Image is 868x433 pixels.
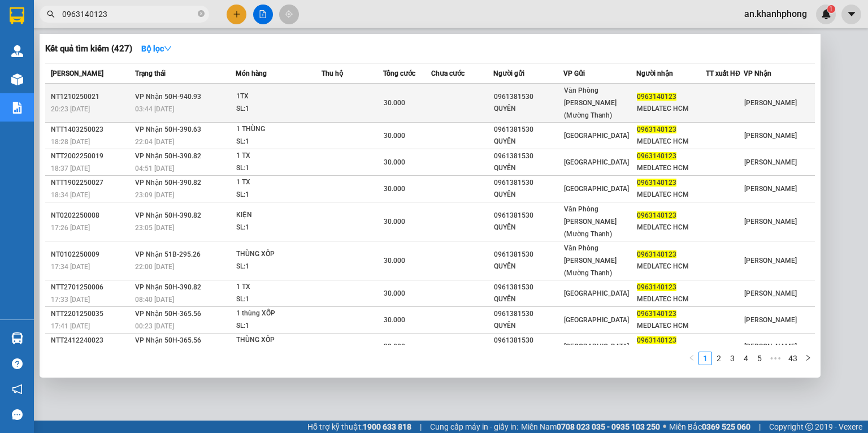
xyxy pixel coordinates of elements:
div: SL: 1 [236,136,321,148]
span: 30.000 [384,158,405,166]
a: 5 [753,352,766,365]
div: 0961381530 [494,150,563,162]
div: QUYÊN [494,261,563,272]
div: 0961381530 [494,249,563,261]
span: search [47,10,55,18]
div: NTT2201250035 [51,308,132,320]
span: 0963140123 [637,179,676,187]
div: NT1210250021 [51,91,132,103]
div: QUYÊN [494,189,563,201]
span: 30.000 [384,257,405,265]
div: MEDLATEC HCM [637,222,706,233]
div: NTT1403250023 [51,124,132,136]
div: 0961381530 [494,308,563,320]
span: VP Nhận 51B-295.26 [135,250,201,258]
span: 30.000 [384,289,405,297]
span: [GEOGRAPHIC_DATA] [564,185,629,193]
img: logo.jpg [14,14,71,71]
div: MEDLATEC HCM [637,189,706,201]
div: NTT1902250027 [51,177,132,189]
img: warehouse-icon [11,45,23,57]
span: 0963140123 [637,211,676,219]
span: VP Nhận 50H-365.56 [135,336,201,344]
span: [GEOGRAPHIC_DATA] [564,158,629,166]
span: 03:44 [DATE] [135,105,174,113]
button: right [801,352,815,365]
span: 18:28 [DATE] [51,138,90,146]
span: close-circle [198,9,205,20]
button: Bộ lọcdown [132,40,181,58]
div: 1 TX [236,281,321,293]
b: [DOMAIN_NAME] [129,43,189,52]
span: Văn Phòng [PERSON_NAME] (Mường Thanh) [564,205,617,238]
span: 30.000 [384,218,405,226]
div: 0961381530 [494,177,563,189]
li: Next Page [801,352,815,365]
li: Next 5 Pages [766,352,784,365]
span: [PERSON_NAME] [744,343,797,350]
div: 0961381530 [494,282,563,293]
div: KIỆN [236,209,321,222]
span: VP Nhận 50H-390.63 [135,125,201,133]
span: 22:00 [DATE] [135,263,174,271]
a: 1 [699,352,711,365]
span: notification [12,384,23,395]
div: NTT2412240023 [51,335,132,347]
div: 1 thùng XỐP [236,308,321,320]
div: QUYÊN [494,136,563,148]
div: 0961381530 [494,124,563,136]
div: SL: 1 [236,189,321,201]
span: TT xuất HĐ [706,70,740,77]
span: 30.000 [384,99,405,107]
li: 5 [753,352,766,365]
div: 1 THÙNG [236,123,321,136]
div: THÙNG XỐP [236,334,321,347]
span: 30.000 [384,343,405,350]
li: (c) 2017 [129,54,189,68]
span: VP Nhận [744,70,771,77]
img: logo-vxr [10,7,24,24]
div: QUYÊN [494,162,563,174]
span: Người gửi [493,70,524,77]
b: BIÊN NHẬN GỬI HÀNG [92,16,127,89]
div: 0961381530 [494,210,563,222]
span: 23:09 [DATE] [135,191,174,199]
button: left [685,352,698,365]
span: 0963140123 [637,310,676,318]
div: 0961381530 [494,91,563,103]
span: 30.000 [384,185,405,193]
div: SL: 1 [236,103,321,115]
span: 04:51 [DATE] [135,164,174,172]
div: MEDLATEC HCM [637,320,706,332]
div: MEDLATEC HCM [637,136,706,148]
span: question-circle [12,358,23,369]
span: 0963140123 [637,336,676,344]
h3: Kết quả tìm kiếm ( 427 ) [45,43,132,55]
a: 43 [785,352,801,365]
div: 1 TX [236,176,321,189]
div: 0961381530 [494,335,563,347]
img: warehouse-icon [11,73,23,85]
span: 0963140123 [637,250,676,258]
span: 08:40 [DATE] [135,296,174,304]
li: 3 [726,352,739,365]
div: SL: 1 [236,293,321,306]
input: Tìm tên, số ĐT hoặc mã đơn [62,8,196,20]
div: NTT2002250019 [51,150,132,162]
span: 23:05 [DATE] [135,224,174,232]
div: 1TX [236,90,321,103]
span: VP Gửi [563,70,585,77]
span: Người nhận [636,70,673,77]
span: left [688,354,695,361]
img: logo.jpg [157,14,184,41]
span: right [805,354,811,361]
span: 0963140123 [637,125,676,133]
span: [GEOGRAPHIC_DATA] [564,316,629,324]
img: solution-icon [11,102,23,114]
span: VP Nhận 50H-390.82 [135,179,201,187]
span: [GEOGRAPHIC_DATA] [564,132,629,140]
div: 1 TX [236,150,321,162]
span: Trạng thái [135,70,166,77]
a: 3 [726,352,739,365]
span: 00:23 [DATE] [135,322,174,330]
